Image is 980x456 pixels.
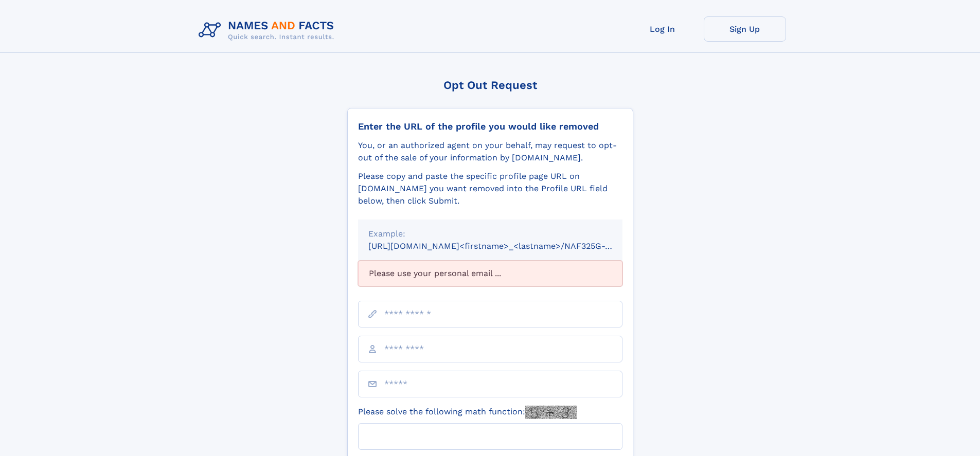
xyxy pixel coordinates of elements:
a: Sign Up [704,16,786,42]
div: Opt Out Request [347,79,633,92]
img: Logo Names and Facts [194,16,343,44]
div: Enter the URL of the profile you would like removed [358,121,622,132]
a: Log In [621,16,704,42]
div: Example: [368,228,612,240]
small: [URL][DOMAIN_NAME]<firstname>_<lastname>/NAF325G-xxxxxxxx [368,241,642,251]
div: Please copy and paste the specific profile page URL on [DOMAIN_NAME] you want removed into the Pr... [358,170,622,207]
div: You, or an authorized agent on your behalf, may request to opt-out of the sale of your informatio... [358,139,622,164]
div: Please use your personal email ... [358,261,622,286]
label: Please solve the following math function: [358,406,577,419]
